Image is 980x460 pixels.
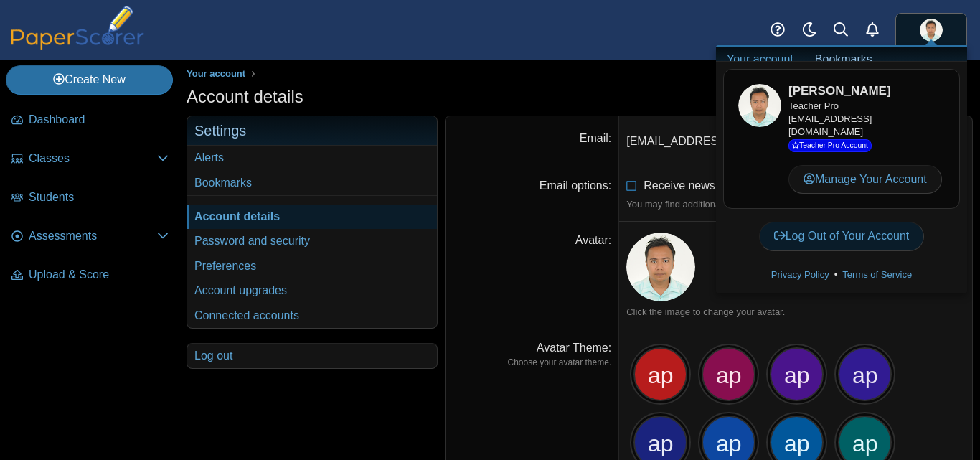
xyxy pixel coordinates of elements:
[895,13,967,47] a: ps.qM1w65xjLpOGVUdR
[920,19,943,42] span: adonis maynard pilongo
[738,84,781,127] img: ps.qM1w65xjLpOGVUdR
[540,179,612,192] label: Email options
[788,100,945,152] div: [EMAIL_ADDRESS][DOMAIN_NAME]
[6,39,149,52] a: PaperScorer
[6,258,174,293] a: Upload & Score
[187,344,437,368] a: Log out
[626,233,695,301] img: ps.qM1w65xjLpOGVUdR
[702,347,755,401] div: ap
[759,222,925,250] a: Log Out of Your Account
[716,47,804,72] a: Your account
[29,189,169,205] span: Students
[633,347,687,401] div: ap
[766,268,834,282] a: Privacy Policy
[619,116,972,166] dd: [EMAIL_ADDRESS][DOMAIN_NAME]
[738,84,781,127] span: adonis maynard pilongo
[187,278,437,303] a: Account upgrades
[723,264,960,286] div: •
[187,254,437,278] a: Preferences
[187,229,437,253] a: Password and security
[626,306,965,319] div: Click the image to change your avatar.
[187,304,437,328] a: Connected accounts
[187,205,437,229] a: Account details
[575,234,611,246] label: Avatar
[788,83,945,100] h3: [PERSON_NAME]
[183,65,249,83] a: Your account
[29,151,157,166] span: Classes
[537,342,611,354] label: Avatar Theme
[29,112,169,128] span: Dashboard
[788,165,942,194] a: Manage Your Account
[857,14,888,46] a: Alerts
[453,357,611,369] dfn: Choose your avatar theme.
[6,142,174,177] a: Classes
[6,65,173,94] a: Create New
[770,347,824,401] div: ap
[187,146,437,170] a: Alerts
[6,6,149,50] img: PaperScorer
[788,100,839,111] span: Teacher Pro
[29,228,157,244] span: Assessments
[838,347,892,401] div: ap
[187,85,303,109] h1: Account details
[644,179,812,192] span: Receive news and update emails
[6,181,174,215] a: Students
[626,198,965,211] div: You may find additional email options under .
[6,220,174,254] a: Assessments
[6,103,174,138] a: Dashboard
[29,267,169,283] span: Upload & Score
[187,68,245,79] span: Your account
[788,139,872,151] span: Teacher Pro Account
[920,19,943,42] img: ps.qM1w65xjLpOGVUdR
[187,171,437,195] a: Bookmarks
[804,47,883,72] a: Bookmarks
[837,268,917,282] a: Terms of Service
[187,116,437,146] h3: Settings
[580,132,611,144] label: Email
